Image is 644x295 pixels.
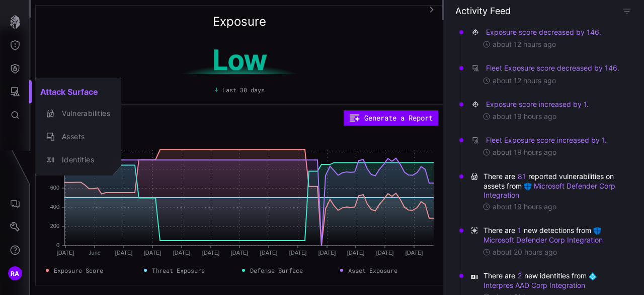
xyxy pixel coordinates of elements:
[57,107,110,120] div: Vulnerabilities
[57,131,110,143] div: Assets
[35,82,121,102] h2: Attack Surface
[35,102,121,125] button: Vulnerabilities
[35,148,121,171] button: Identities
[35,125,121,148] button: Assets
[57,154,110,166] div: Identities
